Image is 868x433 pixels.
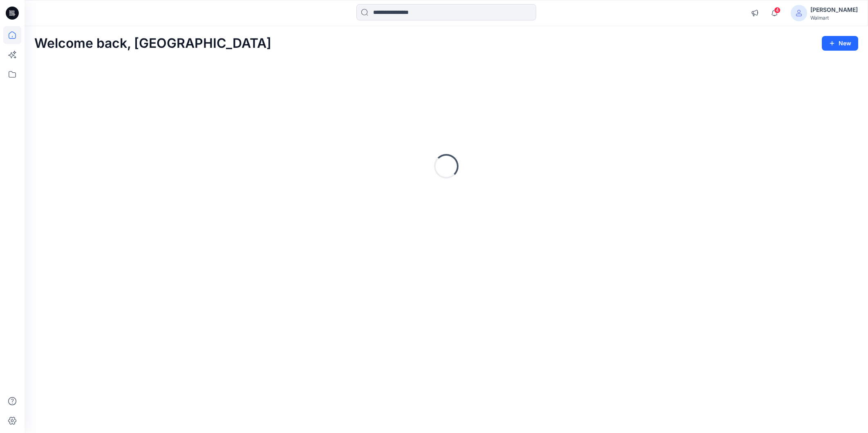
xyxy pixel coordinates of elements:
h2: Welcome back, [GEOGRAPHIC_DATA] [34,36,271,51]
svg: avatar [796,10,802,16]
div: Walmart [810,15,858,21]
div: [PERSON_NAME] [810,5,858,15]
button: New [822,36,858,51]
span: 4 [774,7,781,13]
